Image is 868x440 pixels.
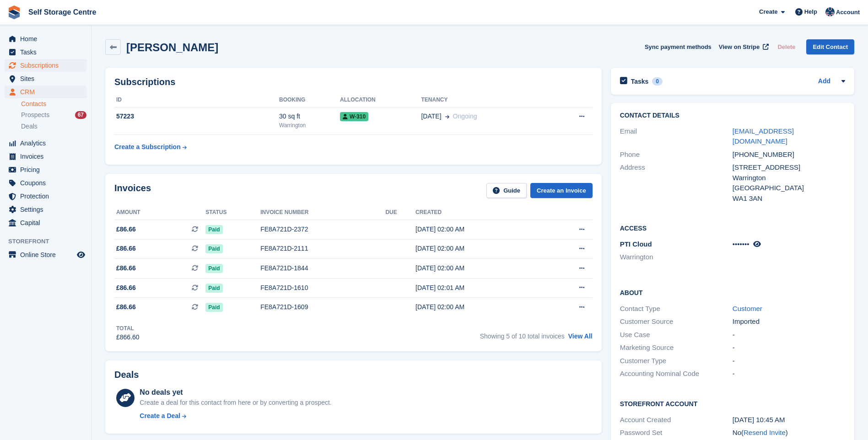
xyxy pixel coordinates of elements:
[75,111,86,119] div: 67
[116,244,136,253] span: £86.66
[620,162,733,204] div: Address
[260,283,385,293] div: FE8A721D-1610
[421,112,441,121] span: [DATE]
[205,303,222,312] span: Paid
[114,183,151,198] h2: Invoices
[20,137,75,150] span: Analytics
[279,112,340,121] div: 30 sq ft
[5,59,86,72] a: menu
[20,46,75,59] span: Tasks
[733,183,845,193] div: [GEOGRAPHIC_DATA]
[415,205,543,220] th: Created
[741,429,788,436] span: ( )
[631,77,649,86] h2: Tasks
[733,428,845,438] div: No
[620,240,652,248] span: PTI Cloud
[116,324,140,333] div: Total
[114,142,181,152] div: Create a Subscription
[116,225,136,234] span: £86.66
[620,112,845,119] h2: Contact Details
[733,162,845,173] div: [STREET_ADDRESS]
[804,7,817,16] span: Help
[733,330,845,340] div: -
[25,5,100,20] a: Self Storage Centre
[21,111,49,119] span: Prospects
[620,317,733,327] div: Customer Source
[806,39,854,54] a: Edit Contact
[260,302,385,312] div: FE8A721D-1609
[733,305,762,312] a: Customer
[205,225,222,234] span: Paid
[20,72,75,85] span: Sites
[453,113,477,120] span: Ongoing
[733,240,749,248] span: •••••••
[415,244,543,253] div: [DATE] 02:00 AM
[20,203,75,216] span: Settings
[20,216,75,229] span: Capital
[620,330,733,340] div: Use Case
[415,302,543,312] div: [DATE] 02:00 AM
[620,356,733,366] div: Customer Type
[8,237,91,246] span: Storefront
[20,150,75,163] span: Invoices
[5,150,86,163] a: menu
[818,76,830,87] a: Add
[260,205,385,220] th: Invoice number
[279,121,340,129] div: Warrington
[205,205,260,220] th: Status
[719,43,760,52] span: View on Stripe
[774,39,799,54] button: Delete
[21,100,86,108] a: Contacts
[415,263,543,273] div: [DATE] 02:00 AM
[114,205,205,220] th: Amount
[530,183,593,198] a: Create an Invoice
[620,343,733,353] div: Marketing Source
[733,193,845,204] div: WA1 3AN
[568,333,593,340] a: View All
[260,244,385,253] div: FE8A721D-2111
[733,127,794,145] a: [EMAIL_ADDRESS][DOMAIN_NAME]
[260,263,385,273] div: FE8A721D-1844
[620,126,733,147] div: Email
[620,415,733,425] div: Account Created
[140,387,331,398] div: No deals yet
[20,248,75,261] span: Online Store
[5,137,86,150] a: menu
[620,428,733,438] div: Password Set
[620,150,733,160] div: Phone
[620,288,845,297] h2: About
[114,77,593,87] h2: Subscriptions
[205,244,222,253] span: Paid
[733,150,845,160] div: [PHONE_NUMBER]
[415,283,543,293] div: [DATE] 02:01 AM
[116,302,136,312] span: £86.66
[279,93,340,107] th: Booking
[114,112,279,121] div: 57223
[340,112,368,121] span: W-310
[5,163,86,176] a: menu
[620,223,845,232] h2: Access
[825,7,835,16] img: Clair Cole
[480,333,565,340] span: Showing 5 of 10 total invoices
[486,183,527,198] a: Guide
[140,411,180,421] div: Create a Deal
[5,86,86,98] a: menu
[5,46,86,59] a: menu
[733,173,845,183] div: Warrington
[620,369,733,379] div: Accounting Nominal Code
[75,249,86,260] a: Preview store
[114,139,187,156] a: Create a Subscription
[5,203,86,216] a: menu
[126,41,218,54] h2: [PERSON_NAME]
[205,284,222,293] span: Paid
[116,263,136,273] span: £86.66
[620,399,845,408] h2: Storefront Account
[385,205,415,220] th: Due
[421,93,549,107] th: Tenancy
[20,32,75,45] span: Home
[260,225,385,234] div: FE8A721D-2372
[836,8,860,17] span: Account
[759,7,777,16] span: Create
[620,252,733,263] li: Warrington
[733,317,845,327] div: Imported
